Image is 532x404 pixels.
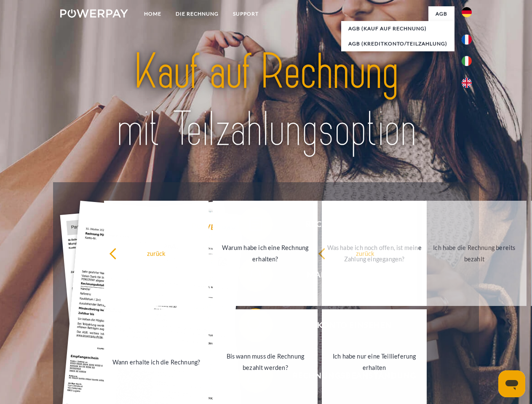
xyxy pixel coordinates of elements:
[137,6,168,21] a: Home
[498,370,525,397] iframe: Schaltfläche zum Öffnen des Messaging-Fensters
[218,242,313,265] div: Warum habe ich eine Rechnung erhalten?
[462,35,472,45] img: fr
[341,36,454,51] a: AGB (Kreditkonto/Teilzahlung)
[462,7,472,17] img: de
[80,40,452,161] img: title-powerpay_de.svg
[462,78,472,88] img: en
[226,6,266,21] a: SUPPORT
[341,21,454,36] a: AGB (Kauf auf Rechnung)
[327,351,422,373] div: Ich habe nur eine Teillieferung erhalten
[462,56,472,66] img: it
[109,247,204,259] div: zurück
[218,351,313,373] div: Bis wann muss die Rechnung bezahlt werden?
[168,6,226,21] a: DIE RECHNUNG
[318,247,413,259] div: zurück
[428,6,454,21] a: agb
[109,356,204,367] div: Wann erhalte ich die Rechnung?
[427,242,521,265] div: Ich habe die Rechnung bereits bezahlt
[60,9,128,18] img: logo-powerpay-white.svg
